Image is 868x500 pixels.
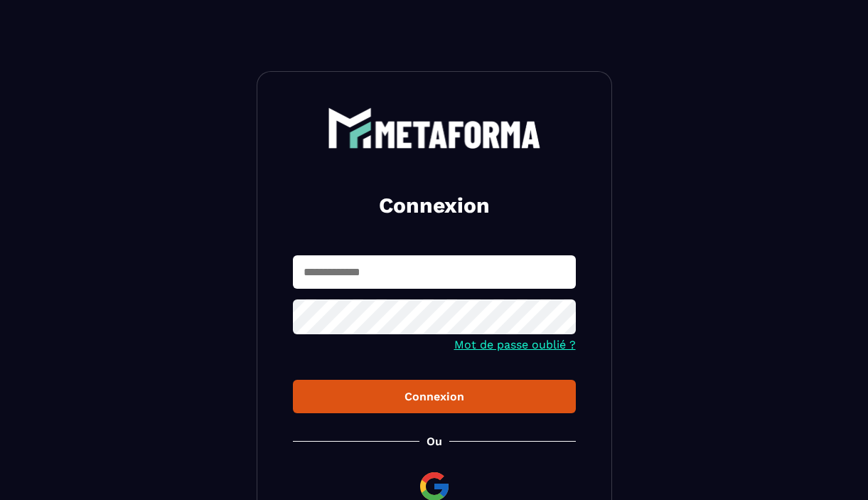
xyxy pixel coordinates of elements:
[293,380,576,413] button: Connexion
[310,191,559,220] h2: Connexion
[304,390,564,403] div: Connexion
[293,107,576,149] a: logo
[328,107,541,149] img: logo
[454,338,576,351] a: Mot de passe oublié ?
[427,435,442,448] p: Ou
